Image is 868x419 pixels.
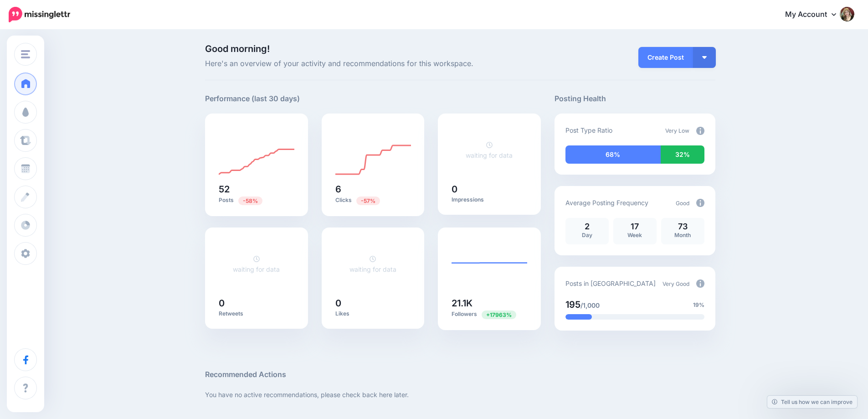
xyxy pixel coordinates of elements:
p: 2 [570,222,604,231]
a: Create Post [638,47,693,68]
p: Average Posting Frequency [565,197,648,208]
p: Retweets [219,310,294,317]
p: Clicks [335,196,411,205]
span: Very Low [665,127,689,134]
a: My Account [776,4,854,26]
p: Impressions [452,196,527,203]
h5: 0 [219,299,294,308]
h5: 0 [335,299,411,308]
span: Here's an overview of your activity and recommendations for this workspace. [205,58,541,70]
p: 73 [666,222,700,231]
p: You have no active recommendations, please check back here later. [205,389,715,400]
p: Posts [219,196,294,205]
p: Followers [452,310,527,319]
img: menu.png [21,50,30,58]
a: waiting for data [233,255,280,273]
h5: Recommended Actions [205,369,715,380]
img: info-circle-grey.png [696,127,704,135]
span: /1,000 [580,301,600,309]
img: arrow-down-white.png [702,56,707,59]
h5: 52 [219,185,294,194]
span: Month [674,232,691,238]
a: waiting for data [349,255,396,273]
img: Missinglettr [9,7,70,22]
span: Week [627,232,642,238]
span: Good morning! [205,43,270,54]
img: info-circle-grey.png [696,279,704,288]
p: Likes [335,310,411,317]
h5: 6 [335,185,411,194]
a: waiting for data [466,141,513,159]
a: Tell us how we can improve [767,396,857,408]
div: 32% of your posts in the last 30 days were manually created (i.e. were not from Drip Campaigns or... [661,145,704,164]
span: Day [582,232,592,238]
h5: 0 [452,185,527,194]
span: Good [676,200,689,207]
span: Very Good [663,280,689,287]
div: 68% of your posts in the last 30 days have been from Drip Campaigns [565,145,661,164]
p: 17 [618,222,652,231]
span: Previous period: 117 [482,310,516,319]
h5: Performance (last 30 days) [205,93,300,104]
span: Previous period: 14 [356,197,380,205]
span: 195 [565,299,580,310]
span: 19% [693,300,704,310]
p: Posts in [GEOGRAPHIC_DATA] [565,278,656,289]
h5: 21.1K [452,299,527,308]
img: info-circle-grey.png [696,199,704,207]
span: Previous period: 124 [238,197,262,205]
div: 19% of your posts in the last 30 days have been from Drip Campaigns [565,314,592,320]
h5: Posting Health [555,93,715,104]
p: Post Type Ratio [565,125,612,135]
